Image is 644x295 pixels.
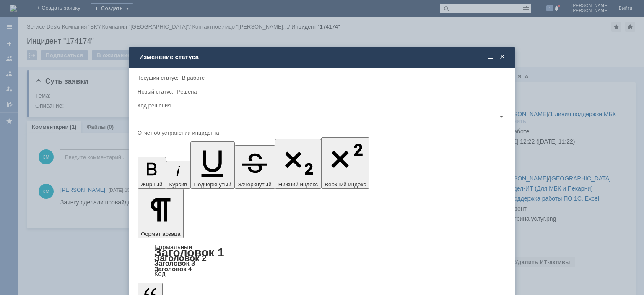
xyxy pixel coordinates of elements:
[138,103,505,108] div: Код решения
[141,181,163,188] span: Жирный
[235,145,275,189] button: Зачеркнутый
[154,243,192,251] a: Нормальный
[486,53,495,61] span: Свернуть (Ctrl + M)
[138,75,178,81] label: Текущий статус:
[138,89,174,95] label: Новый статус:
[138,157,166,189] button: Жирный
[325,181,366,188] span: Верхний индекс
[177,89,197,95] span: Решена
[238,181,272,188] span: Зачеркнутый
[169,181,187,188] span: Курсив
[498,53,506,61] span: Закрыть
[139,53,506,61] div: Изменение статуса
[138,244,506,277] div: Формат абзаца
[190,141,234,189] button: Подчеркнутый
[182,75,205,81] span: В работе
[138,189,184,238] button: Формат абзаца
[278,181,318,188] span: Нижний индекс
[154,246,224,259] a: Заголовок 1
[154,265,192,272] a: Заголовок 4
[154,259,195,267] a: Заголовок 3
[138,130,505,136] div: Отчет об устранении инцидента
[321,137,369,189] button: Верхний индекс
[194,181,231,188] span: Подчеркнутый
[154,270,166,278] a: Код
[166,161,191,189] button: Курсив
[275,139,322,189] button: Нижний индекс
[154,253,207,263] a: Заголовок 2
[141,231,180,237] span: Формат абзаца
